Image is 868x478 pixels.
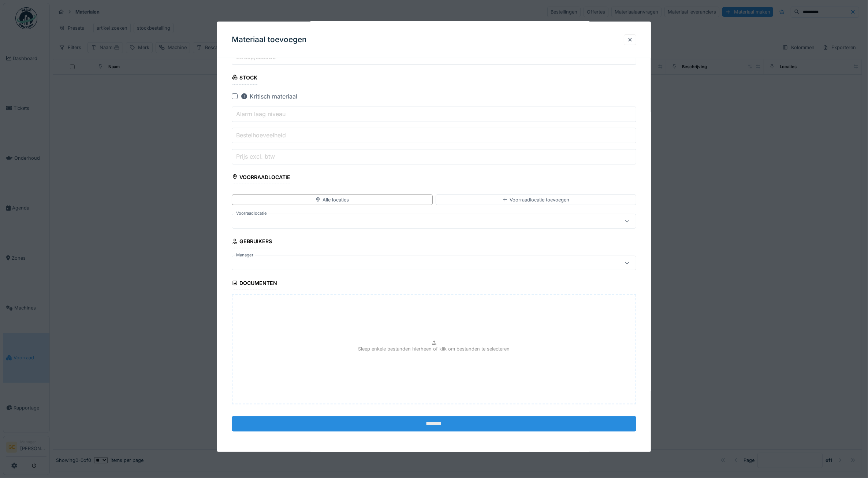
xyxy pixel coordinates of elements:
div: Voorraadlocatie toevoegen [502,196,569,203]
label: Streepjescode [235,52,277,61]
div: Documenten [232,278,277,290]
label: Alarm laag niveau [235,110,287,118]
label: Voorraadlocatie [235,210,268,216]
label: Prijs excl. btw [235,152,276,161]
label: Bestelhoeveelheid [235,131,287,140]
h3: Materiaal toevoegen [232,35,307,44]
p: Sleep enkele bestanden hierheen of klik om bestanden te selecteren [358,345,510,352]
label: Manager [235,252,255,258]
div: Kritisch materiaal [241,92,297,100]
div: Voorraadlocatie [232,171,291,184]
div: Gebruikers [232,236,272,248]
div: Alle locaties [315,196,349,203]
div: Stock [232,72,258,84]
